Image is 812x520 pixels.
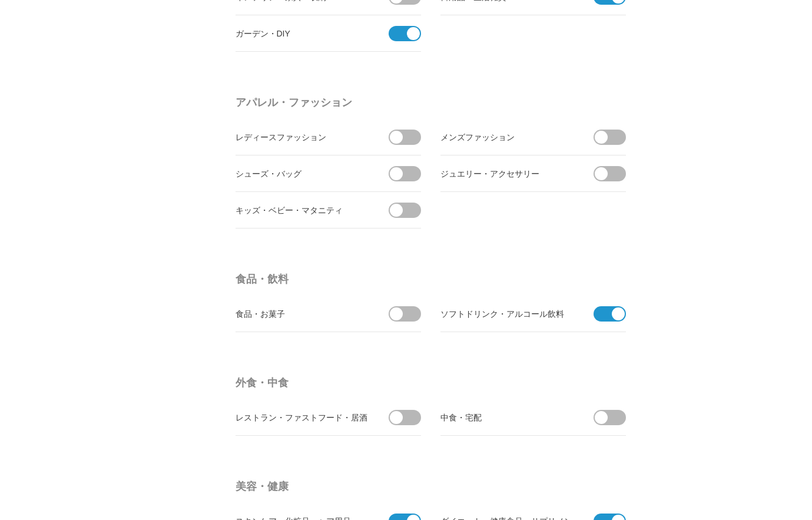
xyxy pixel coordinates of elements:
div: レディースファッション [236,130,368,144]
div: レストラン・ファストフード・居酒屋 [236,410,368,425]
h4: 外食・中食 [236,372,630,393]
h4: アパレル・ファッション [236,92,630,113]
div: キッズ・ベビー・マタニティ [236,203,368,217]
div: メンズファッション [440,130,573,144]
div: ソフトドリンク・アルコール飲料 [440,306,573,321]
div: シューズ・バッグ [236,166,368,181]
div: ジュエリー・アクセサリー [440,166,573,181]
div: ガーデン・DIY [236,26,368,41]
h4: 美容・健康 [236,476,630,497]
div: 食品・お菓子 [236,306,368,321]
h4: 食品・飲料 [236,269,630,290]
div: 中食・宅配 [440,410,573,425]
